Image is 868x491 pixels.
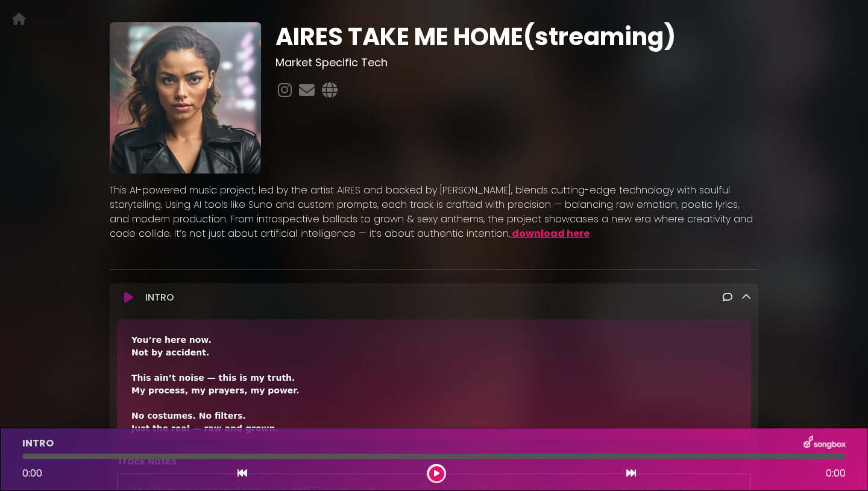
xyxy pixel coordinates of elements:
a: download here [512,227,590,240]
p: INTRO [145,290,174,305]
h1: AIRES TAKE ME HOME(streaming) [275,22,758,51]
span: 0:00 [22,466,42,480]
h3: Market Specific Tech [275,56,758,69]
img: nY8tuuUUROaZ0ycu6YtA [110,22,261,174]
p: INTRO [22,436,54,451]
img: songbox-logo-white.png [804,436,846,451]
p: This AI-powered music project, led by the artist AIRES and backed by [PERSON_NAME], blends cuttin... [110,183,758,241]
span: 0:00 [826,466,846,481]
